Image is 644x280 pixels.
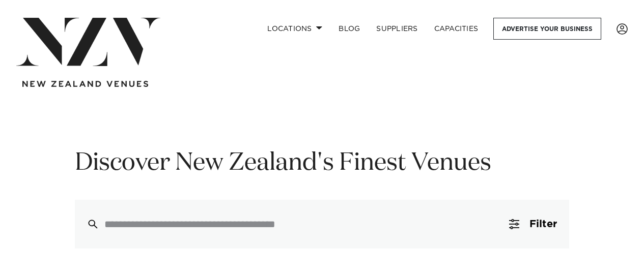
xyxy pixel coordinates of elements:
[330,18,368,40] a: BLOG
[529,219,557,229] span: Filter
[426,18,487,40] a: Capacities
[259,18,330,40] a: Locations
[22,81,148,87] img: new-zealand-venues-text.png
[16,18,160,66] img: nzv-logo.png
[497,200,569,248] button: Filter
[368,18,426,40] a: SUPPLIERS
[75,147,569,179] h1: Discover New Zealand's Finest Venues
[493,18,601,40] a: Advertise your business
